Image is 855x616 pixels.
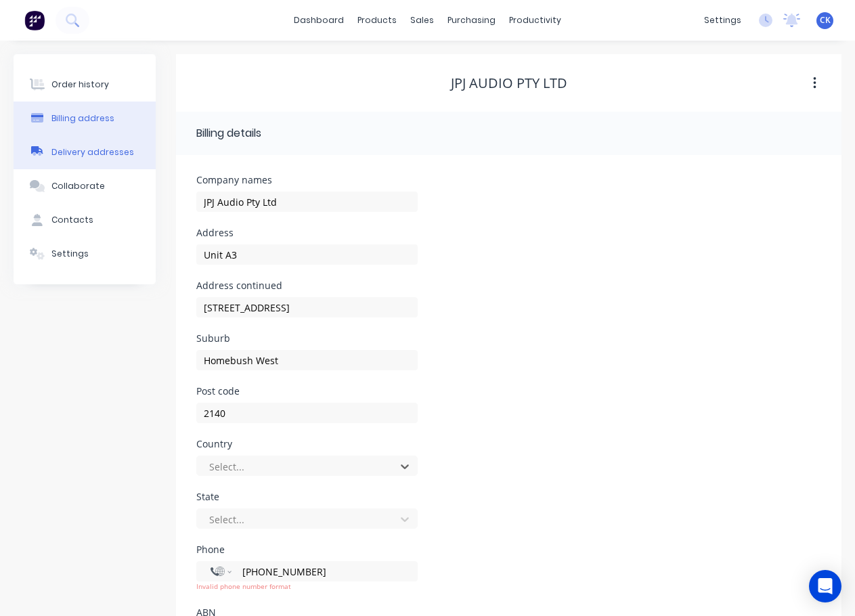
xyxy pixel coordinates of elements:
div: State [196,492,418,502]
div: Phone [196,545,418,554]
a: dashboard [287,10,351,30]
div: Suburb [196,334,418,343]
img: Factory [24,10,45,30]
div: Collaborate [51,180,105,192]
div: Address [196,228,418,238]
div: Invalid phone number format [196,581,418,592]
div: Address continued [196,281,418,290]
button: Delivery addresses [14,135,156,169]
button: Contacts [14,203,156,237]
div: Open Intercom Messenger [809,570,841,602]
div: purchasing [441,10,502,30]
div: Company names [196,175,418,185]
div: Settings [51,248,89,260]
div: Contacts [51,214,93,226]
button: Settings [14,237,156,271]
div: Country [196,439,418,449]
div: sales [403,10,441,30]
div: settings [697,10,748,30]
button: Collaborate [14,169,156,203]
div: Billing address [51,112,114,125]
span: CK [820,14,831,26]
button: Order history [14,68,156,102]
div: Billing details [196,125,261,141]
div: Post code [196,387,418,396]
div: products [351,10,403,30]
div: productivity [502,10,568,30]
button: Billing address [14,102,156,135]
div: Delivery addresses [51,146,134,158]
div: Order history [51,79,109,91]
div: JPJ Audio Pty Ltd [451,75,567,91]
